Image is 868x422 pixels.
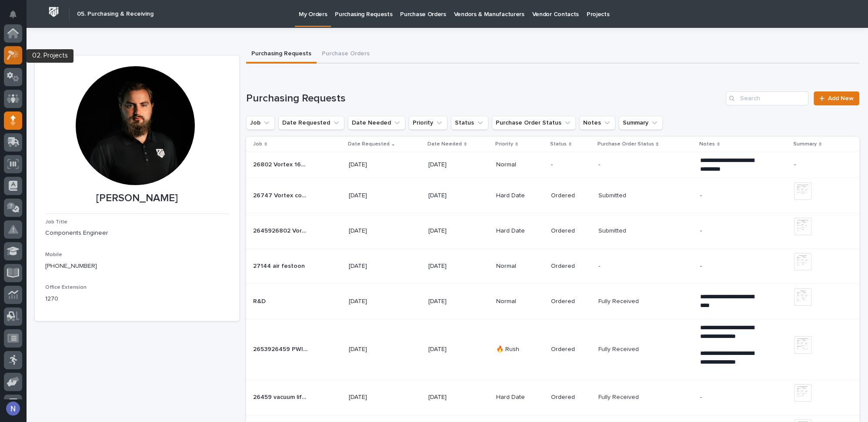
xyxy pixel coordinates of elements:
p: 27144 air festoon [253,261,307,270]
p: [DATE] [349,298,403,305]
p: Components Engineer [45,229,229,238]
span: Job Title [45,219,67,225]
p: Normal [496,161,544,169]
button: users-avatar [4,399,22,418]
button: Status [451,116,488,130]
h2: 05. Purchasing & Receiving [77,10,154,18]
p: - [794,161,845,169]
p: Ordered [551,192,591,199]
span: Add New [828,95,854,101]
span: Office Extension [45,285,87,290]
p: - [551,161,591,169]
p: Summary [793,139,817,149]
p: - [700,192,754,199]
p: [DATE] [428,298,483,305]
p: Hard Date [496,227,544,235]
button: Date Requested [278,116,344,130]
p: Job [253,139,262,149]
p: 26802 Vortex 16H230 [253,159,309,169]
div: Notifications [11,10,22,24]
p: - [598,261,601,270]
tr: 26747 Vortex components26747 Vortex components [DATE][DATE]Hard DateOrderedSubmittedSubmitted - [246,178,859,213]
p: Purchase Order Status [597,139,654,149]
tr: 2653926459 PWI built Anver lifters2653926459 PWI built Anver lifters [DATE][DATE]🔥 RushOrderedFul... [246,319,859,380]
p: 26459 vacuum lifter [253,392,309,401]
p: [DATE] [428,192,483,199]
p: 2645926802 Vortex 460V vacuum lifter [253,226,309,235]
input: Search [726,91,808,105]
p: [PERSON_NAME] [45,192,229,205]
button: Date Needed [348,116,405,130]
p: 1270 [45,294,229,304]
button: Purchasing Requests [246,45,317,64]
p: [DATE] [349,227,403,235]
button: Notes [579,116,615,130]
p: R&D [253,296,267,305]
p: Normal [496,263,544,270]
p: Priority [495,139,513,149]
img: Workspace Logo [46,4,62,20]
p: - [598,159,601,169]
p: 2653926459 PWI built Anver lifters [253,344,309,353]
p: [DATE] [428,394,483,401]
p: Fully Received [598,392,640,401]
p: Status [550,139,567,149]
p: 26747 Vortex components [253,190,309,199]
p: - [700,394,754,401]
button: Purchase Order Status [492,116,576,130]
p: [DATE] [349,263,403,270]
p: 🔥 Rush [496,346,544,353]
p: Ordered [551,394,591,401]
p: Hard Date [496,394,544,401]
p: Ordered [551,263,591,270]
button: Notifications [4,5,22,24]
a: [PHONE_NUMBER] [45,263,97,269]
tr: 27144 air festoon27144 air festoon [DATE][DATE]NormalOrdered-- - [246,249,859,284]
p: Normal [496,298,544,305]
p: - [700,227,754,235]
span: Mobile [45,252,62,257]
p: Ordered [551,298,591,305]
p: Submitted [598,226,628,235]
p: [DATE] [349,346,403,353]
tr: 2645926802 Vortex 460V vacuum lifter2645926802 Vortex 460V vacuum lifter [DATE][DATE]Hard DateOrd... [246,213,859,249]
p: [DATE] [428,227,483,235]
p: Ordered [551,346,591,353]
p: [DATE] [349,394,403,401]
button: Purchase Orders [317,45,375,64]
p: [DATE] [349,161,403,169]
p: Fully Received [598,296,640,305]
p: Fully Received [598,344,640,353]
p: [DATE] [428,263,483,270]
p: Ordered [551,227,591,235]
button: Job [246,116,275,130]
p: Date Requested [348,139,390,149]
p: [DATE] [428,161,483,169]
p: Date Needed [427,139,462,149]
p: Submitted [598,190,628,199]
p: - [700,263,754,270]
tr: 26459 vacuum lifter26459 vacuum lifter [DATE][DATE]Hard DateOrderedFully ReceivedFully Received - [246,380,859,415]
p: Notes [699,139,715,149]
button: Summary [619,116,663,130]
p: [DATE] [428,346,483,353]
p: Hard Date [496,192,544,199]
h1: Purchasing Requests [246,92,722,105]
p: [DATE] [349,192,403,199]
button: Priority [409,116,447,130]
a: Add New [814,91,859,105]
